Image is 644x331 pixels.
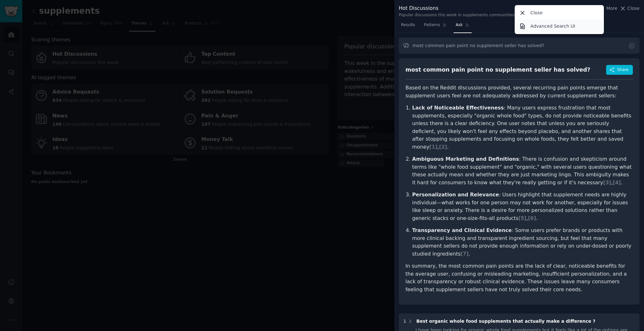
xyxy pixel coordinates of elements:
[530,23,575,30] p: Advanced Search UI
[606,65,633,75] button: Share
[600,5,618,12] button: More
[606,5,618,12] span: More
[412,227,633,258] p: : Some users prefer brands or products with more clinical backing and transparent ingredient sour...
[399,20,417,33] a: Results
[405,262,633,293] p: In summary, the most common pain points are the lack of clear, noticeable benefits for the averag...
[399,4,514,12] div: Hot Discussions
[412,155,633,187] p: : There is confusion and skepticism around terms like "whole food supplement" and "organic," with...
[528,215,536,221] span: [ 6 ]
[422,20,449,33] a: Patterns
[619,5,640,12] button: Close
[627,5,640,12] span: Close
[412,191,633,222] p: : Users highlight that supplement needs are highly individual—what works for one person may not w...
[456,22,463,28] span: Ask
[399,12,514,18] div: Popular discussions this week in supplements communities
[405,84,633,100] p: Based on the Reddit discussions provided, several recurring pain points emerge that supplement us...
[530,10,542,16] p: Close
[613,180,621,186] span: [ 4 ]
[412,156,519,162] strong: Ambiguous Marketing and Definitions
[617,67,628,73] span: Share
[603,180,611,186] span: [ 3 ]
[429,144,437,150] span: [ 1 ]
[518,215,526,221] span: [ 5 ]
[412,227,512,233] strong: Transparency and Clinical Evidence
[439,144,447,150] span: [ 2 ]
[416,319,595,324] span: Best organic whole food supplements that actually make a difference ?
[412,105,504,111] strong: Lack of Noticeable Effectiveness
[401,22,415,28] span: Results
[403,318,406,325] div: 1
[405,66,590,74] div: most common pain point no supplement seller has solved?
[461,251,469,257] span: [ 7 ]
[412,104,633,151] p: : Many users express frustration that most supplements, especially "organic whole food" types, do...
[454,20,472,33] a: Ask
[412,192,499,198] strong: Personalization and Relevance
[399,38,640,54] input: Ask a question about Hot Discussions in this audience...
[424,22,440,28] span: Patterns
[516,19,603,33] a: Advanced Search UI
